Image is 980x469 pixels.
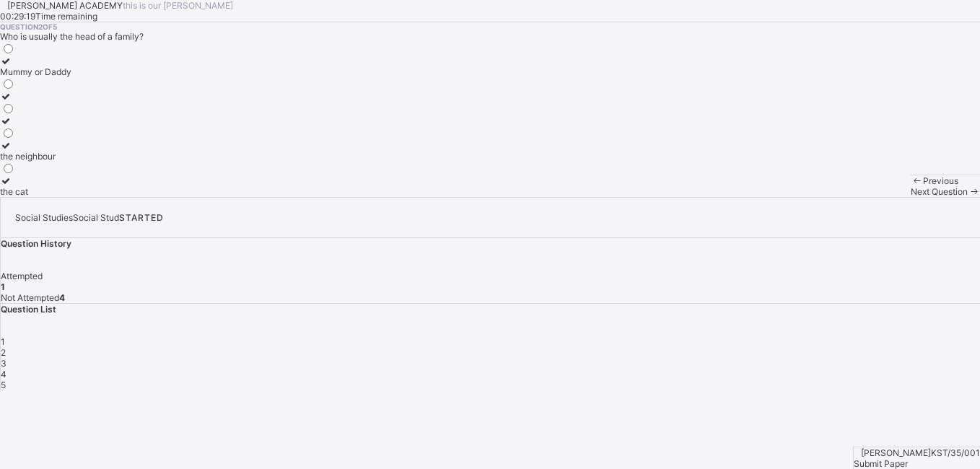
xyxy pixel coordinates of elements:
span: Next Question [911,186,968,197]
span: Time remaining [35,11,97,22]
span: 1 [1,336,5,347]
span: 2 [1,347,6,358]
span: [PERSON_NAME] [861,447,931,458]
span: Question History [1,238,71,249]
span: Question List [1,304,56,315]
span: 5 [1,380,6,390]
span: 3 [1,358,6,369]
span: Previous [923,175,958,186]
span: Not Attempted [1,292,59,303]
span: 4 [1,369,6,380]
b: 4 [59,292,65,303]
span: Social Studies [15,212,73,223]
span: Submit Paper [854,458,908,469]
span: Attempted [1,271,43,281]
span: Social Stud [73,212,119,223]
span: STARTED [119,212,164,223]
span: KST/35/001 [931,447,980,458]
b: 1 [1,281,5,292]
